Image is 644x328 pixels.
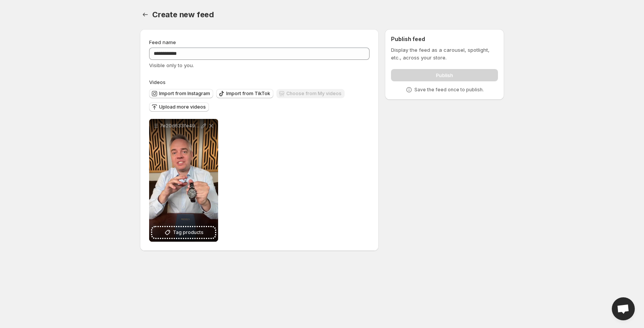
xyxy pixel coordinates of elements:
[226,91,270,97] span: Import from TikTok
[391,35,498,43] h2: Publish feed
[149,39,176,45] span: Feed name
[612,297,635,320] a: Open chat
[391,46,498,61] p: Display the feed as a carousel, spotlight, etc., across your store.
[152,10,214,19] span: Create new feed
[149,119,218,242] div: 7e20d633fe494fd5ab2c02e89e333c37Tag products
[173,229,204,236] span: Tag products
[159,104,206,110] span: Upload more videos
[414,87,484,93] p: Save the feed once to publish.
[159,91,210,97] span: Import from Instagram
[140,9,151,20] button: Settings
[149,102,209,112] button: Upload more videos
[160,123,200,129] p: 7e20d633fe494fd5ab2c02e89e333c37
[149,89,213,98] button: Import from Instagram
[216,89,273,98] button: Import from TikTok
[152,227,215,238] button: Tag products
[149,79,166,85] span: Videos
[149,62,194,68] span: Visible only to you.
